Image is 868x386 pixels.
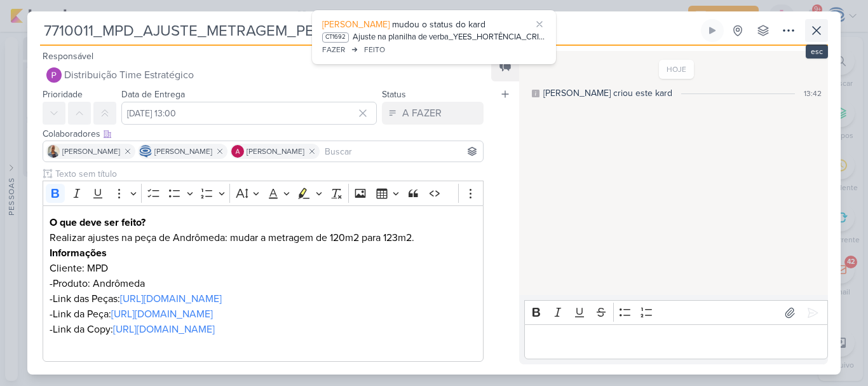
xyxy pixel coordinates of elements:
span: [PERSON_NAME] [62,146,120,157]
span: Distribuição Time Estratégico [64,67,194,83]
div: FEITO [364,44,385,55]
p: -Link das Peças: [50,291,477,307]
p: -Link da Copy: [50,322,477,337]
a: [URL][DOMAIN_NAME] [113,323,215,336]
img: Distribuição Time Estratégico [46,67,62,83]
button: A FAZER [382,102,484,125]
div: [PERSON_NAME] criou este kard [543,86,672,100]
label: Status [382,89,406,100]
p: -Produto: Andrômeda [50,276,477,291]
strong: Informações [50,247,107,259]
div: Editor editing area: main [524,324,828,359]
div: Ligar relógio [707,25,717,36]
div: esc [806,45,828,59]
span: mudou o status do kard [392,19,485,30]
span: [PERSON_NAME] [154,146,212,157]
span: [PERSON_NAME] [247,146,304,157]
p: Realizar ajustes na peça de Andrômeda: mudar a metragem de 120m2 para 123m2. [50,230,477,245]
input: Buscar [322,144,480,159]
div: Editor editing area: main [43,205,484,362]
p: -Link da Peça: [50,307,477,322]
div: Ajuste na planilha de verba_YEES_HORTÊNCIA_CRIAÇÃO_CAMPANHA_PMAX_OFFLINE [353,31,546,44]
div: Editor toolbar [524,300,828,325]
img: Alessandra Gomes [231,145,244,158]
a: [URL][DOMAIN_NAME] [120,293,222,305]
div: A FAZER [402,106,442,121]
img: Caroline Traven De Andrade [139,145,152,158]
label: Data de Entrega [121,89,185,100]
div: FAZER [322,44,345,55]
a: [URL][DOMAIN_NAME] [111,308,213,321]
div: Editor toolbar [43,181,484,205]
p: Cliente: MPD [50,261,477,276]
input: Select a date [121,102,377,125]
span: [PERSON_NAME] [322,19,390,30]
div: 13:42 [804,88,822,99]
label: Responsável [43,51,93,62]
input: Kard Sem Título [40,19,698,42]
label: Prioridade [43,89,83,100]
button: Distribuição Time Estratégico [43,64,484,86]
input: Texto sem título [53,167,484,181]
img: Iara Santos [47,145,60,158]
div: CT1692 [322,32,349,43]
div: Colaboradores [43,127,484,141]
strong: O que deve ser feito? [50,216,146,229]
